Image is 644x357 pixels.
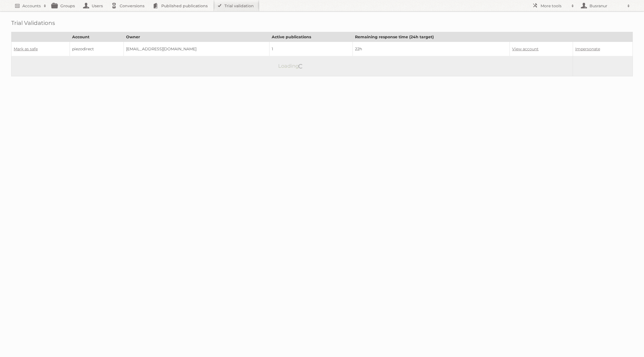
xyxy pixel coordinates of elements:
[575,46,600,51] a: Impersonate
[512,46,539,51] a: View account
[269,42,352,56] td: 1
[22,3,41,9] h2: Accounts
[70,32,124,42] th: Account
[70,42,124,56] td: piezodirect
[541,3,569,9] h2: More tools
[124,42,269,56] td: [EMAIL_ADDRESS][DOMAIN_NAME]
[355,46,362,51] span: 22h
[352,32,510,42] th: Remaining response time (24h target)
[11,20,633,26] h1: Trial Validations
[261,60,321,72] p: Loading
[124,32,269,42] th: Owner
[269,32,352,42] th: Active publications
[588,3,624,9] h2: Busranur
[14,46,38,51] a: Mark as safe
